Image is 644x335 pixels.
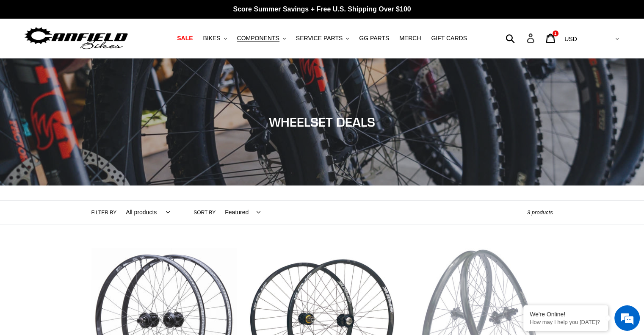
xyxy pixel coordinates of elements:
img: d_696896380_company_1647369064580_696896380 [27,42,48,64]
label: Sort by [193,209,216,216]
span: SALE [177,35,193,42]
span: COMPONENTS [237,35,279,42]
div: Minimize live chat window [139,4,159,25]
span: GG PARTS [359,35,389,42]
a: GIFT CARDS [427,33,471,44]
input: Search [510,29,532,47]
div: Chat with us now [57,47,155,58]
span: SERVICE PARTS [296,35,343,42]
p: How may I help you today? [530,319,602,325]
button: COMPONENTS [233,33,290,44]
label: Filter by [91,209,117,216]
div: Navigation go back [9,47,22,59]
span: MERCH [399,35,421,42]
textarea: Type your message and hit 'Enter' [4,231,161,261]
span: We're online! [49,107,117,192]
span: WHEELSET DEALS [269,114,375,130]
span: GIFT CARDS [431,35,467,42]
a: MERCH [395,33,425,44]
button: SERVICE PARTS [292,33,353,44]
a: GG PARTS [355,33,393,44]
button: BIKES [199,33,231,44]
div: We're Online! [530,311,602,318]
a: SALE [173,33,197,44]
img: Canfield Bikes [23,25,129,52]
span: 3 products [527,209,553,216]
span: 1 [554,31,556,36]
span: BIKES [203,35,220,42]
a: 1 [541,29,561,47]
